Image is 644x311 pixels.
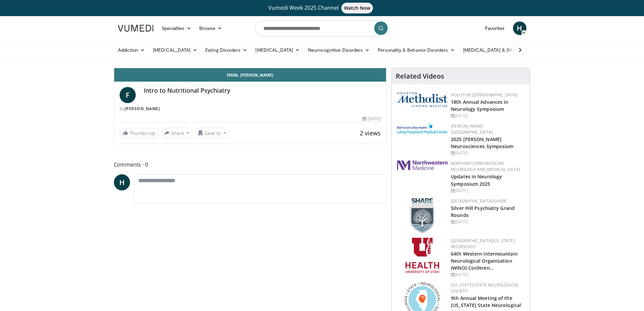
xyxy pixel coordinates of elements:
a: Specialties [158,21,196,35]
img: e7977282-282c-4444-820d-7cc2733560fd.jpg.150x105_q85_autocrop_double_scale_upscale_version-0.2.jpg [397,123,447,134]
span: Watch Now [341,3,373,13]
a: Addiction [114,43,149,57]
div: [DATE] [362,116,381,122]
div: [DATE] [451,272,524,278]
a: 18th Annual Advances in Neurology Symposium [451,99,508,112]
a: Eating Disorders [201,43,251,57]
a: [MEDICAL_DATA] [251,43,304,57]
h4: Intro to Nutritional Psychiatry [144,87,381,94]
img: 5e4488cc-e109-4a4e-9fd9-73bb9237ee91.png.150x105_q85_autocrop_double_scale_upscale_version-0.2.png [397,92,447,107]
input: Search topics, interventions [255,20,389,36]
div: [DATE] [451,219,524,225]
a: [GEOGRAPHIC_DATA][US_STATE] Neurology [451,238,515,250]
a: H [114,174,130,190]
a: Favorites [481,21,509,35]
a: Email [PERSON_NAME] [114,68,386,82]
h4: Related Videos [396,72,444,80]
div: [DATE] [451,188,524,194]
a: Thumbs Up [120,128,159,138]
a: Personality & Behavior Disorders [374,43,459,57]
a: 2025 [PERSON_NAME] Neurosciences Symposium [451,136,513,149]
a: Silver Hill Psychiatry Grand Rounds [451,205,515,218]
a: H [513,21,526,35]
button: Save to [195,128,229,138]
a: Houston [DEMOGRAPHIC_DATA] [451,92,517,98]
a: [MEDICAL_DATA] [149,43,201,57]
a: F [120,87,136,103]
a: Updates in Neurology Symposium 2025 [451,173,502,187]
button: Share [161,128,192,138]
a: [US_STATE] State Neurological Society [451,282,519,294]
a: Northwestern Medicine Neurology and [MEDICAL_DATA] [451,161,520,172]
div: By [120,106,381,112]
img: f6362829-b0a3-407d-a044-59546adfd345.png.150x105_q85_autocrop_double_scale_upscale_version-0.2.png [405,238,439,273]
a: Vumedi Week 2025 ChannelWatch Now [119,3,525,13]
a: [PERSON_NAME][GEOGRAPHIC_DATA] [451,123,492,135]
a: Browse [195,21,226,35]
img: f8aaeb6d-318f-4fcf-bd1d-54ce21f29e87.png.150x105_q85_autocrop_double_scale_upscale_version-0.2.png [411,198,434,233]
a: [PERSON_NAME] [125,106,160,112]
div: [DATE] [451,113,524,119]
div: [DATE] [451,150,524,156]
a: [GEOGRAPHIC_DATA]/SHARE [451,198,507,204]
span: Comments 0 [114,160,387,169]
span: 2 views [360,129,381,137]
img: 2a462fb6-9365-492a-ac79-3166a6f924d8.png.150x105_q85_autocrop_double_scale_upscale_version-0.2.jpg [397,161,447,170]
a: 64th Western Intermountain Neurological Organization (WINO) Conferen… [451,251,518,271]
img: VuMedi Logo [118,25,154,32]
a: Neurocognitive Disorders [304,43,374,57]
a: [MEDICAL_DATA] & [MEDICAL_DATA] [459,43,555,57]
